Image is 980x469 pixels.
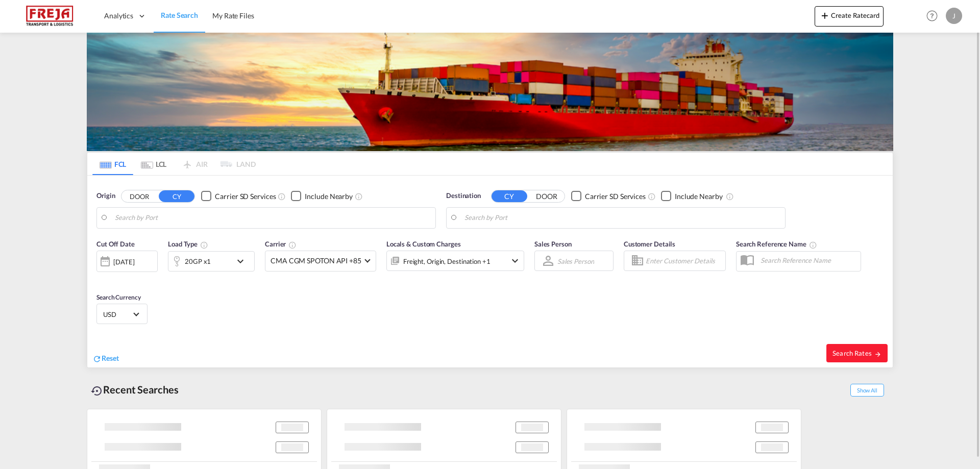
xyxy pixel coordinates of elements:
md-icon: icon-backup-restore [91,385,103,397]
span: Help [923,7,941,24]
span: Reset [102,354,119,362]
img: LCL+%26+FCL+BACKGROUND.png [87,33,893,151]
md-tab-item: FCL [92,153,133,175]
div: Freight Origin Destination Factory Stuffing [403,254,491,268]
span: Carrier [265,240,297,248]
span: Load Type [168,240,208,248]
button: CY [159,190,194,202]
div: Freight Origin Destination Factory Stuffingicon-chevron-down [386,251,524,271]
div: J [946,8,962,24]
button: DOOR [529,190,565,202]
input: Search by Port [115,210,430,226]
span: My Rate Files [212,11,254,20]
span: Locals & Custom Charges [386,240,461,248]
md-icon: icon-arrow-right [874,351,881,358]
span: Origin [96,191,115,201]
div: Carrier SD Services [215,191,276,202]
md-icon: icon-refresh [92,354,102,363]
span: Customer Details [624,240,675,248]
div: Help [923,7,946,26]
span: Sales Person [534,240,572,248]
div: Recent Searches [87,378,183,401]
button: icon-plus 400-fgCreate Ratecard [815,6,884,27]
input: Search Reference Name [755,253,861,268]
span: Search Rates [832,349,881,357]
md-pagination-wrapper: Use the left and right arrow keys to navigate between tabs [92,153,256,175]
input: Search by Port [464,210,780,226]
md-select: Sales Person [556,254,595,268]
md-checkbox: Checkbox No Ink [201,191,276,202]
button: Search Ratesicon-arrow-right [826,344,888,362]
md-icon: Your search will be saved by the below given name [809,241,817,249]
span: USD [103,310,132,319]
img: 586607c025bf11f083711d99603023e7.png [15,5,84,28]
div: 20GP x1icon-chevron-down [168,251,255,271]
span: CMA CGM SPOTON API +85 [271,256,361,266]
div: [DATE] [113,257,134,266]
button: CY [492,190,527,202]
span: Analytics [104,11,133,21]
md-checkbox: Checkbox No Ink [291,191,353,202]
div: Carrier SD Services [585,191,646,202]
div: [DATE] [96,251,158,272]
md-tab-item: LCL [133,153,174,175]
span: Destination [446,191,481,201]
div: Origin DOOR CY Checkbox No InkUnchecked: Search for CY (Container Yard) services for all selected... [87,176,893,367]
div: Include Nearby [305,191,353,202]
div: 20GP x1 [185,254,211,268]
span: Show All [850,384,884,397]
md-icon: Unchecked: Ignores neighbouring ports when fetching rates.Checked : Includes neighbouring ports w... [355,192,363,201]
span: Rate Search [161,11,198,19]
span: Search Reference Name [736,240,817,248]
span: Cut Off Date [96,240,135,248]
md-datepicker: Select [96,271,104,285]
div: icon-refreshReset [92,353,119,364]
md-icon: icon-chevron-down [509,255,521,267]
md-icon: icon-chevron-down [234,255,252,267]
md-icon: icon-information-outline [200,241,208,249]
span: Search Currency [96,293,141,301]
md-icon: Unchecked: Search for CY (Container Yard) services for all selected carriers.Checked : Search for... [278,192,286,201]
md-checkbox: Checkbox No Ink [571,191,646,202]
md-checkbox: Checkbox No Ink [661,191,723,202]
md-icon: Unchecked: Search for CY (Container Yard) services for all selected carriers.Checked : Search for... [648,192,656,201]
md-icon: Unchecked: Ignores neighbouring ports when fetching rates.Checked : Includes neighbouring ports w... [726,192,734,201]
button: DOOR [121,190,157,202]
md-select: Select Currency: $ USDUnited States Dollar [102,307,142,322]
md-icon: icon-plus 400-fg [819,9,831,21]
div: Include Nearby [675,191,723,202]
input: Enter Customer Details [646,253,722,268]
md-icon: The selected Trucker/Carrierwill be displayed in the rate results If the rates are from another f... [288,241,297,249]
